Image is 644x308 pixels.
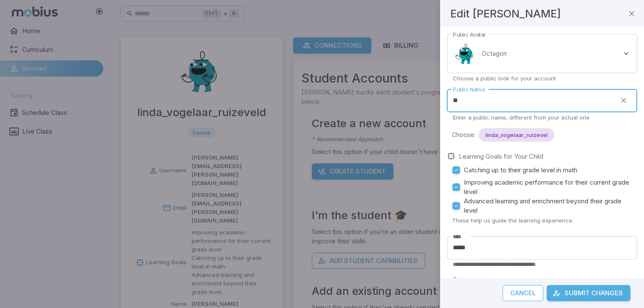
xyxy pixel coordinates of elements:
[616,93,631,108] button: clear
[464,178,630,197] span: Improving academic performance for their current grade level
[503,285,543,301] button: Cancel
[453,74,631,82] p: Choose a public look for your account
[453,275,478,283] label: Timezone
[450,5,561,22] h4: Edit [PERSON_NAME]
[459,152,543,161] label: Learning Goals for Your Child
[464,165,577,175] span: Catching up to their grade level in math
[547,285,630,301] button: Submit Changes
[464,197,630,215] span: Advanced learning and enrichment beyond their grade level
[453,41,478,66] img: octagon.svg
[453,31,486,39] label: Public Avatar
[482,49,507,58] p: Octagon
[453,114,631,121] p: Enter a public name, different from your actual one
[452,128,637,142] div: Choose:
[452,217,637,224] p: These help us guide the learning experience.
[453,86,485,94] label: Public Name
[479,131,554,139] span: linda_vogelaar_ruizevel
[479,128,554,142] div: linda_vogelaar_ruizevel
